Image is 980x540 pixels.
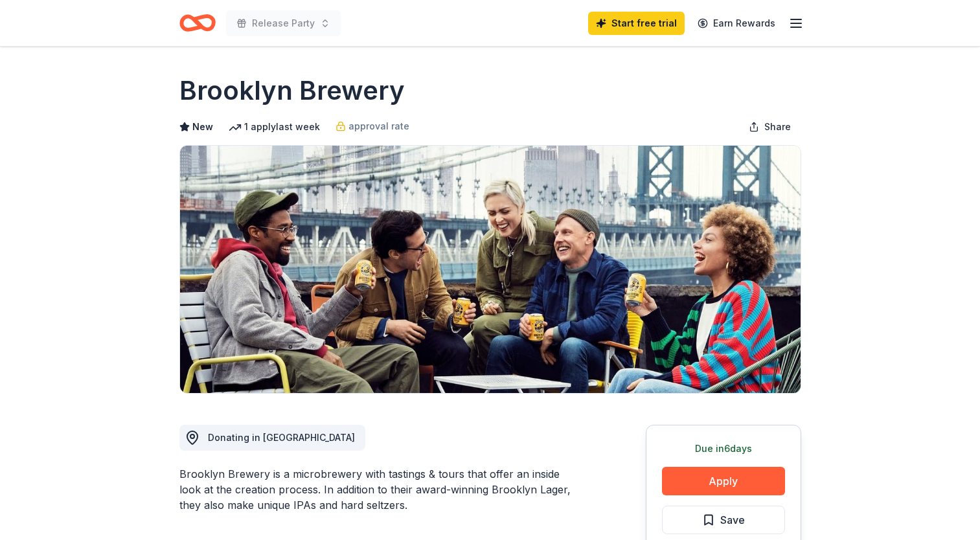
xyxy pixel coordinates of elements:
[226,10,341,36] button: Release Party
[229,119,320,135] div: 1 apply last week
[738,114,801,140] button: Share
[662,441,785,456] div: Due in 6 days
[690,12,783,35] a: Earn Rewards
[179,73,405,109] h1: Brooklyn Brewery
[588,12,685,35] a: Start free trial
[720,512,745,528] span: Save
[252,16,315,31] span: Release Party
[336,118,409,134] a: approval rate
[180,146,801,393] img: Image for Brooklyn Brewery
[208,432,355,443] span: Donating in [GEOGRAPHIC_DATA]
[179,8,216,38] a: Home
[764,119,791,135] span: Share
[348,118,409,134] span: approval rate
[662,467,785,495] button: Apply
[179,466,584,513] div: Brooklyn Brewery is a microbrewery with tastings & tours that offer an inside look at the creatio...
[192,119,213,135] span: New
[662,506,785,534] button: Save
